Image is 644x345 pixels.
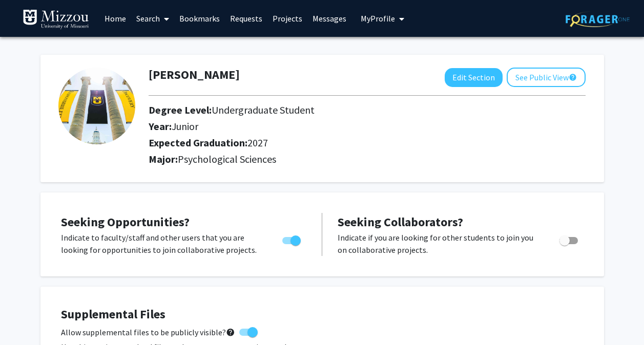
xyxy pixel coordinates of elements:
[174,1,225,36] a: Bookmarks
[172,120,198,133] span: Junior
[149,68,240,82] h1: [PERSON_NAME]
[61,307,584,322] h4: Supplemental Files
[61,214,190,230] span: Seeking Opportunities?
[61,326,235,338] span: Allow supplemental files to be publicly visible?
[226,326,235,338] mat-icon: help
[149,104,514,116] h2: Degree Level:
[61,231,263,256] p: Indicate to faculty/staff and other users that you are looking for opportunities to join collabor...
[131,1,174,36] a: Search
[361,13,395,24] span: My Profile
[23,9,89,30] img: University of Missouri Logo
[278,231,306,247] div: Toggle
[149,153,586,165] h2: Major:
[225,1,267,36] a: Requests
[178,153,276,165] span: Psychological Sciences
[58,68,135,144] img: Profile Picture
[212,103,315,116] span: Undergraduate Student
[338,231,540,256] p: Indicate if you are looking for other students to join you on collaborative projects.
[149,137,514,149] h2: Expected Graduation:
[267,1,307,36] a: Projects
[338,214,463,230] span: Seeking Collaborators?
[555,231,584,247] div: Toggle
[445,68,503,87] button: Edit Section
[247,136,268,149] span: 2027
[507,68,586,87] button: See Public View
[566,11,630,27] img: ForagerOne Logo
[149,120,514,133] h2: Year:
[8,299,44,337] iframe: Chat
[307,1,351,36] a: Messages
[99,1,131,36] a: Home
[569,71,577,83] mat-icon: help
